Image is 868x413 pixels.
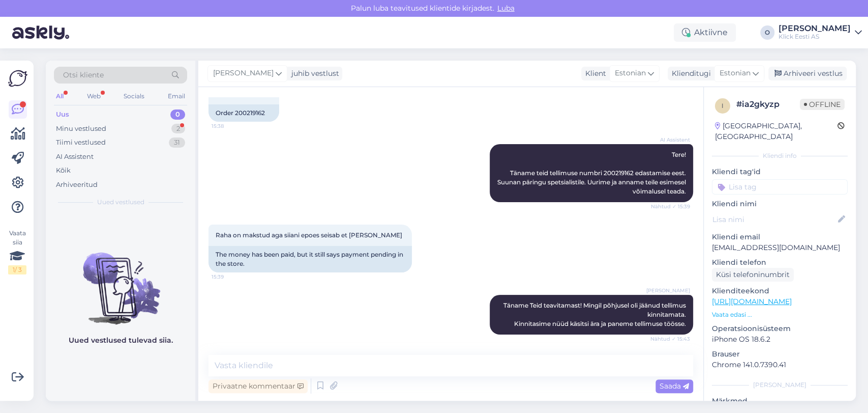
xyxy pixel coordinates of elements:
[56,152,94,162] div: AI Assistent
[712,297,792,306] a: [URL][DOMAIN_NAME]
[56,137,106,148] div: Tiimi vestlused
[171,124,185,134] div: 2
[213,68,274,79] span: [PERSON_NAME]
[674,23,736,42] div: Aktiivne
[651,203,690,210] span: Nähtud ✓ 15:39
[712,380,848,390] div: [PERSON_NAME]
[736,98,800,111] div: # ia2gkyzp
[712,286,848,296] p: Klienditeekond
[122,90,146,103] div: Socials
[56,109,69,120] div: Uus
[8,265,26,274] div: 1 / 3
[712,349,848,360] p: Brauser
[712,310,848,319] p: Vaata edasi ...
[494,4,518,13] span: Luba
[56,180,98,190] div: Arhiveeritud
[212,273,250,281] span: 15:39
[779,33,851,41] div: Klick Eesti AS
[208,246,412,272] div: The money has been paid, but it still says payment pending in the store.
[712,323,848,334] p: Operatsioonisüsteem
[779,24,862,41] a: [PERSON_NAME]Klick Eesti AS
[722,102,724,109] span: i
[712,268,794,282] div: Küsi telefoninumbrit
[660,381,689,391] span: Saada
[169,137,185,148] div: 31
[715,121,837,142] div: [GEOGRAPHIC_DATA], [GEOGRAPHIC_DATA]
[287,68,339,79] div: juhib vestlust
[85,90,103,103] div: Web
[208,104,279,122] div: Order 200219162
[581,68,606,79] div: Klient
[208,379,308,393] div: Privaatne kommentaar
[56,124,106,134] div: Minu vestlused
[212,122,250,130] span: 15:38
[712,334,848,345] p: iPhone OS 18.6.2
[652,136,690,144] span: AI Assistent
[646,287,690,294] span: [PERSON_NAME]
[8,229,26,274] div: Vaata siia
[712,396,848,406] p: Märkmed
[63,70,104,80] span: Otsi kliente
[170,109,185,120] div: 0
[497,151,687,195] span: Tere! Täname teid tellimuse numbri 200219162 edastamise eest. Suunan päringu spetsialistile. Uuri...
[54,90,66,103] div: All
[712,214,836,225] input: Lisa nimi
[800,99,845,110] span: Offline
[650,335,690,343] span: Nähtud ✓ 15:43
[503,301,687,327] span: Täname Teid teavitamast! Mingil põhjusel oli jäänud tellimus kinnitamata. Kinnitasime nüüd käsits...
[779,24,851,33] div: [PERSON_NAME]
[712,199,848,209] p: Kliendi nimi
[712,232,848,242] p: Kliendi email
[720,68,751,79] span: Estonian
[46,234,195,326] img: No chats
[615,68,646,79] span: Estonian
[8,69,27,88] img: Askly Logo
[69,335,173,346] p: Uued vestlused tulevad siia.
[97,198,144,207] span: Uued vestlused
[166,90,187,103] div: Email
[768,67,847,80] div: Arhiveeri vestlus
[712,257,848,268] p: Kliendi telefon
[760,25,774,40] div: O
[712,242,848,253] p: [EMAIL_ADDRESS][DOMAIN_NAME]
[712,179,848,195] input: Lisa tag
[668,68,711,79] div: Klienditugi
[712,167,848,177] p: Kliendi tag'id
[56,166,71,176] div: Kõik
[712,360,848,370] p: Chrome 141.0.7390.41
[712,151,848,160] div: Kliendi info
[216,231,402,239] span: Raha on makstud aga siiani epoes seisab et [PERSON_NAME]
